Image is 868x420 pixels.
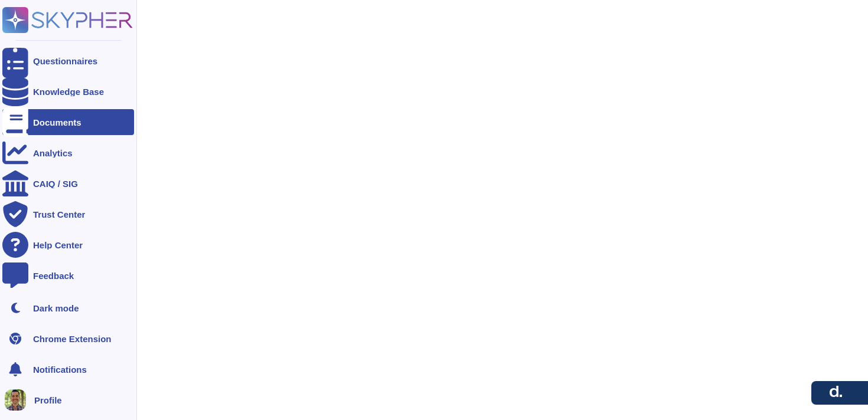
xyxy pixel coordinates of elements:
[2,78,134,104] a: Knowledge Base
[33,118,81,127] div: Documents
[2,326,134,352] a: Chrome Extension
[2,387,34,413] button: user
[33,179,78,188] div: CAIQ / SIG
[2,140,134,166] a: Analytics
[33,241,83,250] div: Help Center
[34,396,62,405] span: Profile
[33,304,79,313] div: Dark mode
[33,210,85,219] div: Trust Center
[2,170,134,196] a: CAIQ / SIG
[5,389,26,411] img: user
[33,57,97,65] div: Questionnaires
[33,334,112,343] div: Chrome Extension
[2,109,134,135] a: Documents
[33,87,104,96] div: Knowledge Base
[33,271,74,280] div: Feedback
[2,48,134,74] a: Questionnaires
[2,201,134,227] a: Trust Center
[33,149,73,157] div: Analytics
[2,262,134,288] a: Feedback
[2,232,134,258] a: Help Center
[33,365,87,374] span: Notifications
